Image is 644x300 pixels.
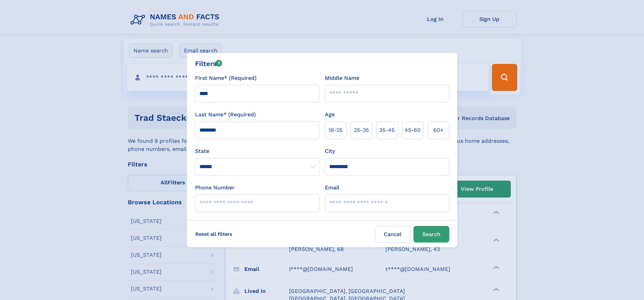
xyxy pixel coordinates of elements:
label: State [195,147,319,155]
button: Search [413,226,449,243]
span: 35‑45 [379,126,395,134]
label: Cancel [375,226,411,243]
div: Filters [195,59,222,69]
span: 25‑35 [354,126,369,134]
label: Phone Number [195,184,235,192]
span: 45‑60 [405,126,421,134]
label: Email [325,184,339,192]
label: City [325,147,335,155]
span: 60+ [433,126,444,134]
label: Middle Name [325,74,359,82]
label: First Name* (Required) [195,74,257,82]
label: Reset all filters [191,226,237,242]
label: Age [325,111,335,119]
span: 18‑25 [329,126,342,134]
label: Last Name* (Required) [195,111,256,119]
